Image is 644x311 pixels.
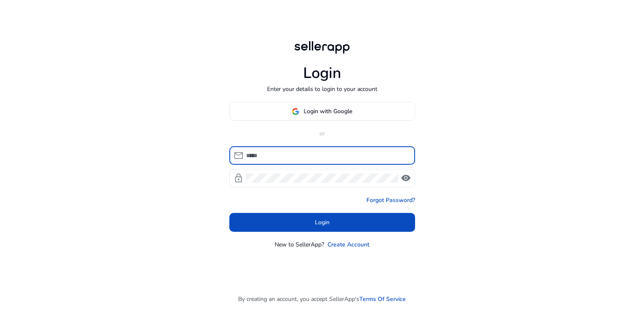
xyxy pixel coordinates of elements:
[359,295,406,303] a: Terms Of Service
[366,196,415,205] a: Forgot Password?
[401,173,411,183] span: visibility
[234,150,244,161] span: mail
[229,102,415,121] button: Login with Google
[303,64,341,82] h1: Login
[229,129,415,138] p: or
[275,240,324,249] p: New to SellerApp?
[315,218,330,227] span: Login
[304,107,352,116] span: Login with Google
[292,108,299,115] img: google-logo.svg
[229,213,415,232] button: Login
[234,173,244,183] span: lock
[327,240,369,249] a: Create Account
[267,85,377,93] p: Enter your details to login to your account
